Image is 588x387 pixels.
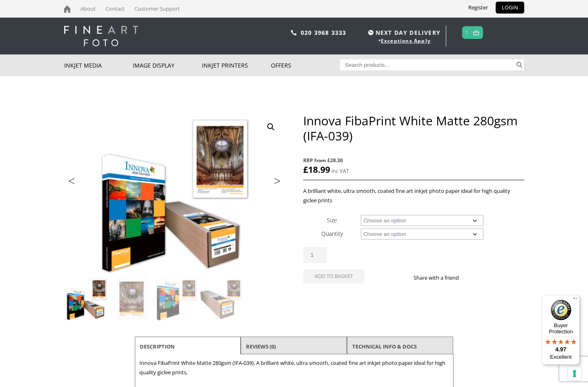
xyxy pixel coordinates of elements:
[246,339,276,354] a: Reviews (0)
[496,2,524,14] a: LOGIN
[64,54,133,76] a: Inkjet Media
[154,277,199,321] img: Innova FibaPrint White Matte 280gsm (IFA-039) - Image 3
[352,339,417,354] a: TECHNICAL INFO & DOCS
[303,164,330,175] bdi: 18.99
[303,269,364,283] button: Add to basket
[551,300,571,320] img: Trusted Shops Trustmark
[140,339,175,354] a: Description
[469,274,475,281] img: facebook sharing button
[202,54,271,76] a: Inkjet Printers
[570,295,580,305] button: Menu
[515,59,524,70] button: Search
[65,277,109,321] img: Innova FibaPrint White Matte 280gsm (IFA-039)
[303,247,327,263] input: Product quantity
[368,30,373,35] img: time.svg
[303,113,524,143] h1: Innova FibaPrint White Matte 280gsm (IFA-039)
[327,216,337,224] label: Size
[64,26,138,46] img: logo-white.svg
[303,164,308,175] span: £
[271,54,340,76] a: Offers
[110,277,154,321] img: Innova FibaPrint White Matte 280gsm (IFA-039) - Image 2
[542,322,580,335] p: Buyer Protection
[340,59,515,70] input: Search products…
[488,274,495,281] img: email sharing button
[366,28,440,37] span: NEXT DAY DELIVERY
[321,230,343,238] label: Quantity
[414,273,469,283] p: Share with a friend
[199,277,244,321] img: Innova FibaPrint White Matte 280gsm (IFA-039) - Image 4
[264,120,278,134] a: View full-screen image gallery
[381,37,431,44] a: Exceptions Apply
[555,346,566,353] span: 4.97
[542,295,580,365] button: Trusted Shops TrustmarkBuyer Protection4.97Excellent
[291,30,297,35] img: phone.svg
[568,367,581,380] button: Your consent preferences for tracking technologies
[303,186,524,205] p: A brilliant white, ultra smooth, coated fine art inkjet photo paper ideal for high quality giclee...
[462,2,494,14] a: Register
[303,156,524,165] span: RRP from £28.30
[542,354,580,360] p: Excellent
[465,27,469,38] a: 1
[478,274,485,281] img: twitter sharing button
[139,358,449,377] p: Innova FibaPrint White Matte 280gsm (IFA-039). A brilliant white, ultra smooth, coated fine art i...
[473,30,479,35] img: basket.svg
[301,29,347,36] a: 020 3968 3333
[133,54,202,76] a: Image Display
